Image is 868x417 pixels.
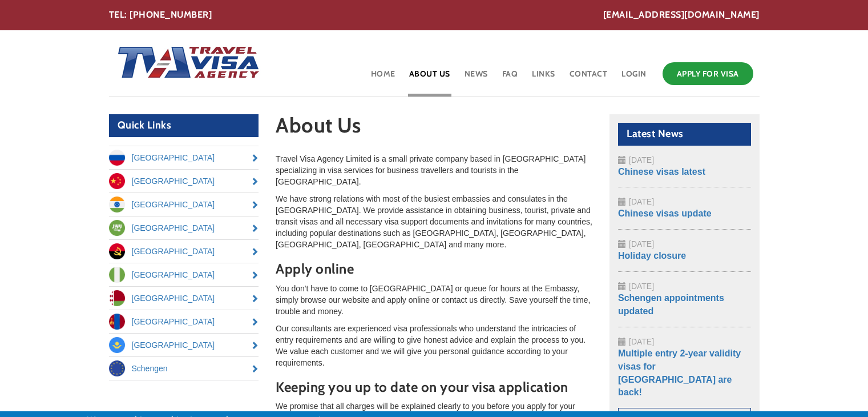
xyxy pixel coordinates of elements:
a: FAQ [501,59,519,97]
a: Chinese visas latest [618,167,705,177]
a: [GEOGRAPHIC_DATA] [109,263,259,286]
span: [DATE] [629,337,654,346]
h1: About Us [276,114,592,142]
a: [GEOGRAPHIC_DATA] [109,287,259,310]
a: [GEOGRAPHIC_DATA] [109,334,259,356]
a: Chinese visas update [618,209,712,218]
a: News [463,59,489,97]
p: We have strong relations with most of the busiest embassies and consulates in the [GEOGRAPHIC_DAT... [276,193,592,250]
span: [DATE] [629,155,654,165]
a: [GEOGRAPHIC_DATA] [109,216,259,239]
a: Schengen [109,357,259,380]
a: Contact [568,59,609,97]
a: Schengen appointments updated [618,293,724,316]
a: Login [620,59,648,97]
h3: Keeping you up to date on your visa application [276,380,592,395]
a: Multiple entry 2-year validity visas for [GEOGRAPHIC_DATA] are back! [618,348,741,398]
p: Our consultants are experienced visa professionals who understand the intricacies of entry requir... [276,323,592,368]
div: TEL: [PHONE_NUMBER] [109,9,760,22]
h3: Apply online [276,262,592,276]
a: [GEOGRAPHIC_DATA] [109,240,259,263]
a: [EMAIL_ADDRESS][DOMAIN_NAME] [603,9,760,22]
a: [GEOGRAPHIC_DATA] [109,146,259,169]
a: Home [370,59,397,97]
a: [GEOGRAPHIC_DATA] [109,193,259,216]
a: About Us [408,59,451,97]
span: [DATE] [629,197,654,206]
a: Holiday closure [618,251,686,260]
p: Travel Visa Agency Limited is a small private company based in [GEOGRAPHIC_DATA] specializing in ... [276,153,592,187]
p: You don't have to come to [GEOGRAPHIC_DATA] or queue for hours at the Embassy, simply browse our ... [276,283,592,317]
a: [GEOGRAPHIC_DATA] [109,170,259,193]
img: Home [109,35,261,92]
h2: Latest News [618,123,751,146]
a: [GEOGRAPHIC_DATA] [109,310,259,333]
span: [DATE] [629,282,654,291]
a: Links [531,59,556,97]
a: Apply for Visa [663,62,753,85]
span: [DATE] [629,239,654,248]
